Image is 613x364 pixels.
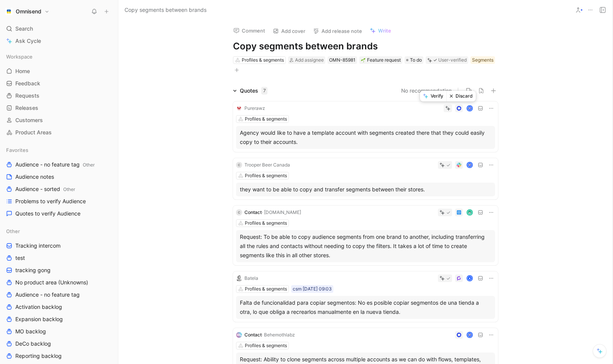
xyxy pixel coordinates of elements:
[15,340,51,348] span: DeCo backlog
[293,285,332,293] div: csm [DATE] 09:03
[245,285,287,293] div: Profiles & segments
[244,332,262,338] span: Contact
[245,172,287,180] div: Profiles & segments
[405,56,423,64] div: To do
[236,332,242,338] img: logo
[240,232,491,260] div: Request: To be able to copy audience segments from one brand to another, including transferring a...
[361,58,366,62] img: 🌱
[6,146,28,154] span: Favorites
[15,328,46,335] span: MO backlog
[15,291,80,299] span: Audience - no feature tag
[5,8,13,15] img: Omnisend
[15,242,61,250] span: Tracking intercom
[262,332,295,338] span: · Behemothlabz
[3,225,115,237] div: Other
[472,56,493,64] div: Segments
[15,116,43,124] span: Customers
[3,78,115,89] a: Feedback
[15,198,86,205] span: Problems to verify Audience
[245,219,287,227] div: Profiles & segments
[3,208,115,219] a: Quotes to verify Audience
[15,92,39,100] span: Requests
[236,209,242,215] div: C
[15,352,62,360] span: Reporting backlog
[3,6,51,17] button: OmnisendOmnisend
[3,183,115,195] a: Audience - sortedOther
[3,252,115,264] a: test
[467,276,472,281] div: K
[3,144,115,156] div: Favorites
[244,274,258,282] div: Batela
[467,106,472,111] img: avatar
[63,186,75,192] span: Other
[366,25,395,36] button: Write
[15,303,62,311] span: Activation backlog
[15,67,30,75] span: Home
[15,266,51,274] span: tracking gong
[420,91,446,101] button: Verify
[3,240,115,251] a: Tracking intercom
[3,289,115,300] a: Audience - no feature tag
[15,279,88,286] span: No product area (Unknowns)
[15,254,25,262] span: test
[3,350,115,362] a: Reporting backlog
[3,301,115,313] a: Activation backlog
[3,127,115,138] a: Product Areas
[125,5,207,15] span: Copy segments between brands
[3,23,115,34] div: Search
[3,65,115,77] a: Home
[3,313,115,325] a: Expansion backlog
[6,53,33,60] span: Workspace
[295,57,324,63] span: Add assignee
[467,333,472,338] img: avatar
[242,56,284,64] div: Profiles & segments
[15,129,52,136] span: Product Areas
[244,104,265,112] div: Purerawz
[240,86,267,95] div: Quotes
[15,36,41,46] span: Ask Cycle
[446,91,476,101] button: Discard
[3,102,115,114] a: Releases
[361,56,401,64] div: Feature request
[401,86,452,95] button: No recommendation
[3,277,115,288] a: No product area (Unknowns)
[438,56,467,64] div: User-verified
[359,56,402,64] div: 🌱Feature request
[15,210,80,217] span: Quotes to verify Audience
[410,56,422,64] span: To do
[3,114,115,126] a: Customers
[245,342,287,349] div: Profiles & segments
[83,162,95,168] span: Other
[310,26,366,36] button: Add release note
[3,196,115,207] a: Problems to verify Audience
[15,173,54,181] span: Audience notes
[3,51,115,62] div: Workspace
[244,209,262,215] span: Contact
[15,185,75,193] span: Audience - sorted
[230,25,269,36] button: Comment
[15,80,40,87] span: Feedback
[261,87,267,95] div: 7
[240,298,491,317] div: Falta de funcionalidad para copiar segmentos: No es posible copiar segmentos de una tienda a otra...
[15,104,38,112] span: Releases
[3,35,115,47] a: Ask Cycle
[236,162,242,168] div: C
[15,315,63,323] span: Expansion backlog
[16,8,41,15] h1: Omnisend
[6,227,20,235] span: Other
[240,128,491,147] div: Agency would like to have a template account with segments created there that they could easily c...
[329,56,356,64] div: OMN-85981
[467,163,472,168] img: avatar
[3,171,115,183] a: Audience notes
[233,40,498,52] h1: Copy segments between brands
[240,185,491,194] div: they want to be able to copy and transfer segments between their stores.
[244,161,290,169] div: Trooper Beer Canada
[236,105,242,111] img: logo
[3,264,115,276] a: tracking gong
[3,159,115,170] a: Audience - no feature tagOther
[230,86,270,95] div: Quotes7
[15,161,95,169] span: Audience - no feature tag
[262,209,301,215] span: · [DOMAIN_NAME]
[15,24,33,33] span: Search
[245,115,287,123] div: Profiles & segments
